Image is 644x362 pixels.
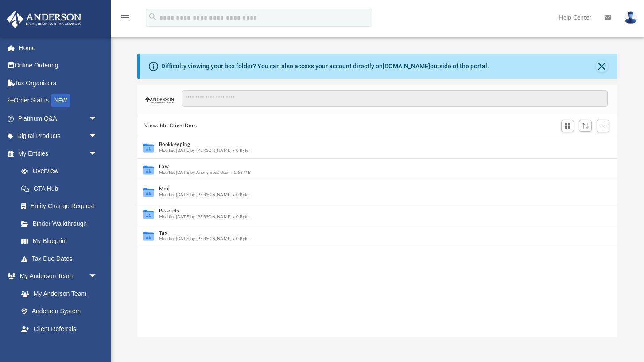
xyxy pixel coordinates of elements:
a: My Anderson Teamarrow_drop_down [6,268,106,285]
a: Anderson System [12,303,106,320]
a: Platinum Q&Aarrow_drop_down [6,110,111,127]
button: Law [159,164,584,169]
span: 0 Byte [232,148,249,152]
img: User Pic [624,11,637,24]
span: arrow_drop_down [89,145,106,163]
div: grid [137,136,617,338]
div: NEW [51,94,70,107]
span: Modified [DATE] by Anonymous User [159,170,229,174]
a: Home [6,39,111,57]
a: Overview [12,162,111,180]
div: Difficulty viewing your box folder? You can also access your account directly on outside of the p... [161,62,489,71]
span: Modified [DATE] by [PERSON_NAME] [159,214,232,219]
span: Modified [DATE] by [PERSON_NAME] [159,192,232,197]
span: 0 Byte [232,236,249,241]
button: Mail [159,186,584,192]
span: Modified [DATE] by [PERSON_NAME] [159,148,232,152]
a: menu [120,17,130,23]
a: Entity Change Request [12,197,111,215]
a: Binder Walkthrough [12,215,111,232]
i: menu [120,12,130,23]
button: Receipts [159,208,584,214]
span: arrow_drop_down [89,110,106,128]
span: 0 Byte [232,192,249,197]
button: Add [597,120,610,132]
a: Tax Due Dates [12,250,111,268]
input: Search files and folders [182,90,608,107]
span: arrow_drop_down [89,268,106,286]
a: Tax Organizers [6,74,111,92]
img: Anderson Advisors Platinum Portal [4,11,84,28]
a: Client Referrals [12,320,106,338]
a: My Anderson Team [12,285,102,303]
span: 0 Byte [232,214,249,219]
button: Sort [579,120,592,132]
button: Bookkeeping [159,142,584,147]
button: Switch to Grid View [561,120,574,132]
span: arrow_drop_down [89,127,106,146]
a: Digital Productsarrow_drop_down [6,127,111,145]
span: Modified [DATE] by [PERSON_NAME] [159,236,232,241]
i: search [148,12,158,22]
a: Online Ordering [6,57,111,75]
a: CTA Hub [12,180,111,197]
button: Viewable-ClientDocs [144,122,197,130]
a: My Entitiesarrow_drop_down [6,145,111,162]
span: 1.66 MB [229,170,251,174]
a: My Blueprint [12,232,106,250]
button: Close [596,60,608,72]
a: [DOMAIN_NAME] [383,63,430,70]
a: Order StatusNEW [6,92,111,110]
button: Tax [159,230,584,236]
